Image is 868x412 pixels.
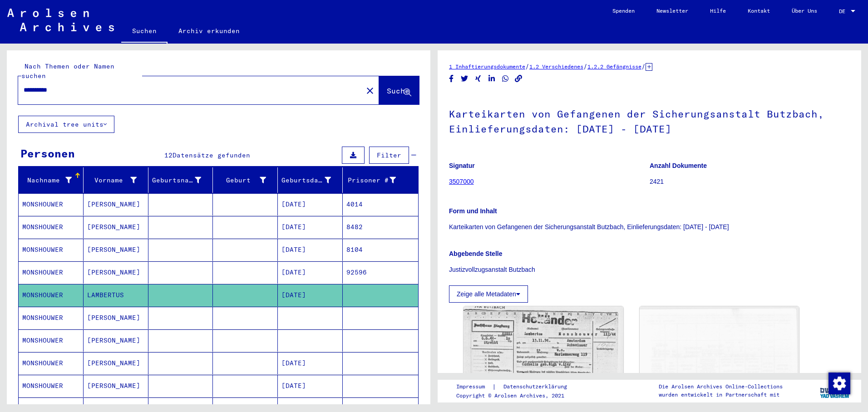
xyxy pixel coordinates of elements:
div: Geburtsname [152,173,213,187]
mat-header-cell: Geburtsname [148,167,213,193]
span: DE [839,8,849,15]
a: 1 Inhaftierungsdokumente [449,63,525,70]
span: 12 [164,151,173,159]
mat-cell: [PERSON_NAME] [84,329,148,352]
p: Karteikarten von Gefangenen der Sicherungsanstalt Butzbach, Einlieferungsdaten: [DATE] - [DATE] [449,222,850,232]
mat-cell: [DATE] [278,284,343,306]
mat-cell: MONSHOUWER [19,261,84,284]
button: Share on Facebook [447,73,456,84]
mat-cell: MONSHOUWER [19,239,84,261]
button: Share on WhatsApp [501,73,510,84]
div: Nachname [22,173,83,187]
mat-header-cell: Nachname [19,167,84,193]
b: Form und Inhalt [449,207,497,215]
span: Datensätze gefunden [173,151,250,159]
button: Zeige alle Metadaten [449,285,528,303]
mat-cell: LAMBERTUS [84,284,148,306]
b: Anzahl Dokumente [650,162,707,169]
p: Die Arolsen Archives Online-Collections [659,383,783,391]
button: Archival tree units [18,116,114,133]
mat-header-cell: Geburt‏ [213,167,278,193]
mat-cell: [PERSON_NAME] [84,261,148,284]
mat-cell: [DATE] [278,216,343,238]
img: yv_logo.png [818,379,852,402]
span: / [583,62,587,70]
mat-icon: close [365,85,375,96]
mat-cell: MONSHOUWER [19,375,84,397]
div: Prisoner # [346,176,396,185]
mat-header-cell: Vorname [84,167,148,193]
div: Personen [20,145,75,162]
div: Geburtsdatum [281,176,331,185]
div: Prisoner # [346,173,407,187]
div: Geburtsdatum [281,173,342,187]
span: / [641,62,646,70]
a: 3507000 [449,178,474,185]
div: Vorname [87,173,148,187]
a: Impressum [456,382,492,392]
mat-cell: [PERSON_NAME] [84,193,148,216]
a: Datenschutzerklärung [496,382,578,392]
mat-cell: [DATE] [278,193,343,216]
h1: Karteikarten von Gefangenen der Sicherungsanstalt Butzbach, Einlieferungsdaten: [DATE] - [DATE] [449,93,850,148]
mat-cell: [PERSON_NAME] [84,307,148,329]
span: / [525,62,529,70]
mat-cell: [DATE] [278,261,343,284]
mat-cell: 92596 [343,261,418,284]
img: Arolsen_neg.svg [7,9,114,31]
mat-label: Nach Themen oder Namen suchen [21,62,114,80]
div: Zustimmung ändern [828,372,850,394]
mat-cell: MONSHOUWER [19,216,84,238]
b: Signatur [449,162,475,169]
button: Suche [379,76,419,104]
mat-cell: [PERSON_NAME] [84,239,148,261]
mat-cell: MONSHOUWER [19,329,84,352]
mat-cell: [PERSON_NAME] [84,375,148,397]
mat-cell: MONSHOUWER [19,193,84,216]
mat-cell: [PERSON_NAME] [84,352,148,374]
mat-header-cell: Geburtsdatum [278,167,343,193]
button: Clear [361,81,379,99]
p: 2421 [650,177,850,186]
p: Justizvollzugsanstalt Butzbach [449,265,850,275]
button: Filter [369,147,409,164]
div: Geburt‏ [217,173,277,187]
a: Archiv erkunden [168,20,251,42]
div: Geburtsname [152,176,202,185]
span: Suche [387,86,409,95]
a: 1.2.2 Gefängnisse [587,63,641,70]
mat-header-cell: Prisoner # [343,167,418,193]
a: Suchen [121,20,168,44]
div: Vorname [87,176,137,185]
mat-cell: 8104 [343,239,418,261]
span: Filter [377,151,401,159]
button: Share on Twitter [460,73,469,84]
b: Abgebende Stelle [449,250,502,257]
mat-cell: 4014 [343,193,418,216]
img: Zustimmung ändern [829,373,850,394]
mat-cell: [DATE] [278,239,343,261]
div: Nachname [22,176,72,185]
mat-cell: MONSHOUWER [19,284,84,306]
mat-cell: 8482 [343,216,418,238]
mat-cell: [DATE] [278,375,343,397]
button: Share on LinkedIn [487,73,497,84]
mat-cell: [PERSON_NAME] [84,216,148,238]
p: Copyright © Arolsen Archives, 2021 [456,392,578,400]
div: | [456,382,578,392]
a: 1.2 Verschiedenes [529,63,583,70]
mat-cell: MONSHOUWER [19,307,84,329]
mat-cell: [DATE] [278,352,343,374]
p: wurden entwickelt in Partnerschaft mit [659,391,783,399]
mat-cell: MONSHOUWER [19,352,84,374]
div: Geburt‏ [217,176,266,185]
button: Copy link [514,73,523,84]
button: Share on Xing [473,73,483,84]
